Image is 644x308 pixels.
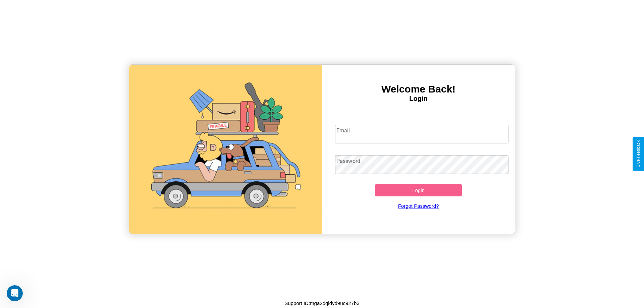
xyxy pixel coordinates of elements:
[375,184,462,196] button: Login
[129,65,322,234] img: gif
[7,285,23,301] iframe: Intercom live chat
[636,140,641,168] div: Give Feedback
[322,83,515,95] h3: Welcome Back!
[284,299,360,308] p: Support ID: mga2dqidyd9uc927b3
[332,196,505,215] a: Forgot Password?
[322,95,515,103] h4: Login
